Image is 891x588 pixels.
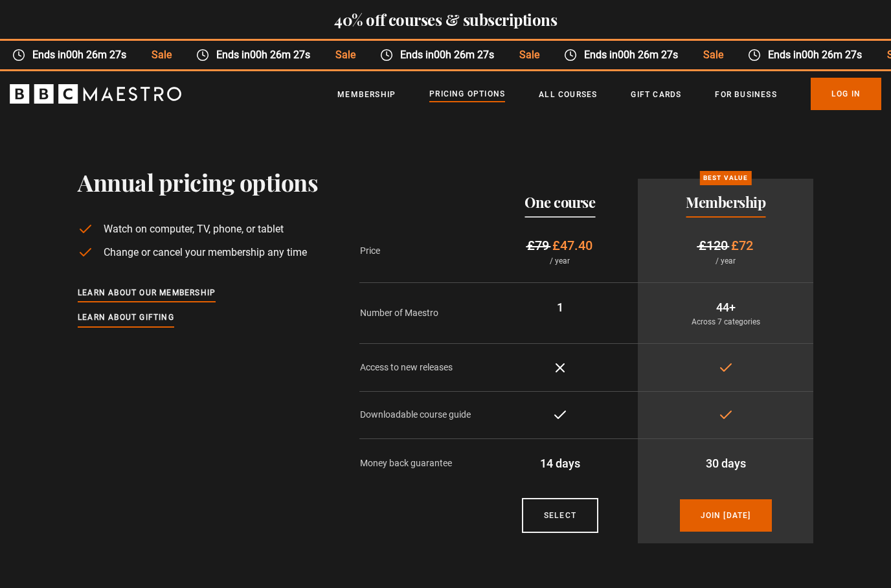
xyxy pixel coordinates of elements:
[648,299,803,316] p: 44+
[78,168,318,196] h1: Annual pricing options
[66,49,126,61] time: 00h 26m 27s
[360,244,482,258] p: Price
[761,47,874,63] span: Ends in
[648,316,803,328] p: Across 7 categories
[552,238,592,253] span: £47.40
[78,221,318,237] li: Watch on computer, TV, phone, or tablet
[78,245,318,260] li: Change or cancel your membership any time
[250,49,310,61] time: 00h 26m 27s
[78,286,216,300] a: Learn about our membership
[802,49,862,61] time: 00h 26m 27s
[506,47,551,63] span: Sale
[493,255,628,267] p: / year
[493,455,628,472] p: 14 days
[577,47,690,63] span: Ends in
[648,255,803,267] p: / year
[524,194,595,210] h2: One course
[360,361,482,374] p: Access to new releases
[680,499,772,532] a: Join [DATE]
[690,47,735,63] span: Sale
[139,47,183,63] span: Sale
[360,408,482,422] p: Downloadable course guide
[337,78,881,110] nav: Primary
[493,299,628,316] p: 1
[731,238,753,253] span: £72
[648,455,803,472] p: 30 days
[522,498,598,533] a: Courses
[527,238,549,253] span: £79
[25,47,139,63] span: Ends in
[360,457,482,470] p: Money back guarantee
[78,311,174,325] a: Learn about gifting
[429,87,505,102] a: Pricing Options
[811,78,881,110] a: Log In
[393,47,506,63] span: Ends in
[699,238,728,253] span: £120
[10,84,181,104] svg: BBC Maestro
[715,88,776,101] a: For business
[360,306,482,320] p: Number of Maestro
[699,171,751,185] p: Best value
[209,47,322,63] span: Ends in
[686,194,765,210] h2: Membership
[337,88,396,101] a: Membership
[631,88,681,101] a: Gift Cards
[322,47,367,63] span: Sale
[434,49,494,61] time: 00h 26m 27s
[539,88,597,101] a: All Courses
[618,49,678,61] time: 00h 26m 27s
